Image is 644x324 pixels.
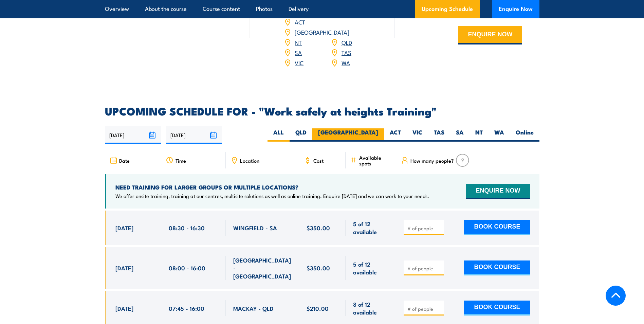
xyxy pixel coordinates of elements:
input: From date [105,126,161,144]
input: # of people [407,265,441,272]
a: QLD [342,38,352,46]
span: 08:30 - 16:30 [169,224,205,232]
label: ALL [268,128,290,142]
span: 5 of 12 available [353,220,389,236]
span: $350.00 [307,224,330,232]
a: SA [295,48,302,56]
span: [DATE] [115,304,133,312]
span: Cost [313,158,324,163]
a: ACT [295,18,305,26]
label: TAS [428,128,450,142]
span: $210.00 [307,304,329,312]
button: ENQUIRE NOW [466,184,530,199]
label: QLD [290,128,312,142]
button: BOOK COURSE [464,260,530,275]
label: ACT [384,128,407,142]
h4: NEED TRAINING FOR LARGER GROUPS OR MULTIPLE LOCATIONS? [115,183,429,191]
label: [GEOGRAPHIC_DATA] [312,128,384,142]
input: # of people [407,225,441,232]
label: VIC [407,128,428,142]
span: [DATE] [115,264,133,272]
span: [GEOGRAPHIC_DATA] - [GEOGRAPHIC_DATA] [233,256,292,280]
label: NT [470,128,489,142]
a: NT [295,38,302,46]
input: # of people [407,305,441,312]
span: Location [240,158,259,163]
input: To date [166,126,222,144]
span: Time [176,158,186,163]
span: 07:45 - 16:00 [169,304,204,312]
label: WA [489,128,510,142]
a: TAS [342,48,351,56]
label: SA [450,128,470,142]
span: 8 of 12 available [353,300,389,316]
a: WA [342,58,350,67]
span: Date [119,158,130,163]
button: BOOK COURSE [464,220,530,235]
span: MACKAY - QLD [233,304,274,312]
label: Online [510,128,539,142]
p: We offer onsite training, training at our centres, multisite solutions as well as online training... [115,193,429,199]
button: BOOK COURSE [464,301,530,316]
button: ENQUIRE NOW [458,26,522,44]
a: VIC [295,58,303,67]
span: WINGFIELD - SA [233,224,277,232]
h2: UPCOMING SCHEDULE FOR - "Work safely at heights Training" [105,106,539,115]
span: How many people? [410,158,454,163]
span: [DATE] [115,224,133,232]
span: $350.00 [307,264,330,272]
a: [GEOGRAPHIC_DATA] [295,28,349,36]
span: 5 of 12 available [353,260,389,276]
span: Available spots [359,155,391,166]
span: 08:00 - 16:00 [169,264,205,272]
